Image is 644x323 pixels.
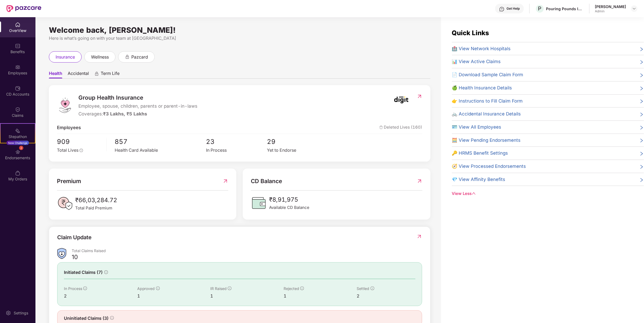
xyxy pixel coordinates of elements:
[57,248,66,259] img: ClaimsSummaryIcon
[632,6,636,11] img: svg+xml;base64,PHN2ZyBpZD0iRHJvcGRvd24tMzJ4MzIiIHhtbG5zPSJodHRwOi8vd3d3LnczLm9yZy8yMDAwL3N2ZyIgd2...
[68,71,89,78] span: Accidental
[357,286,370,291] span: Settled
[639,59,644,65] span: right
[78,103,197,110] span: Employee, spouse, children, parents or parent-in-laws
[6,141,29,145] div: New Challenge
[379,124,422,131] span: Deleted Lives (160)
[156,286,160,290] span: info-circle
[15,149,20,155] img: svg+xml;base64,PHN2ZyBpZD0iRW5kb3JzZW1lbnRzIiB4bWxucz0iaHR0cDovL3d3dy53My5vcmcvMjAwMC9zdmciIHdpZH...
[210,286,227,291] span: IR Raised
[137,293,211,299] div: 1
[104,270,108,274] span: info-circle
[472,191,476,195] span: down
[452,176,505,183] span: 💎 View Affinity Benefits
[538,5,542,12] span: P
[452,84,512,92] span: 🍏 Health Insurance Details
[19,146,23,150] div: 2
[639,85,644,92] span: right
[57,233,92,242] div: Claim Update
[452,29,489,37] span: Quick Links
[452,163,526,170] span: 🧭 View Processed Endorsements
[210,293,284,299] div: 1
[15,128,20,133] img: svg+xml;base64,PHN2ZyB4bWxucz0iaHR0cDovL3d3dy53My5vcmcvMjAwMC9zdmciIHdpZHRoPSIyMSIgaGVpZ2h0PSIyMC...
[639,125,644,131] span: right
[228,286,231,290] span: info-circle
[379,126,383,129] img: deleteIcon
[206,147,267,154] div: In Process
[64,315,108,322] span: Uninitiated Claims (3)
[91,54,109,60] span: wellness
[101,71,120,78] span: Term Life
[78,93,197,102] span: Group Health Insurance
[78,110,197,118] div: Coverages:
[639,177,644,183] span: right
[15,43,20,49] img: svg+xml;base64,PHN2ZyBpZD0iQmVuZWZpdHMiIHhtbG5zPSJodHRwOi8vd3d3LnczLm9yZy8yMDAwL3N2ZyIgd2lkdGg9Ij...
[267,147,328,154] div: Yet to Endorse
[57,148,78,153] span: Total Lives
[49,35,430,42] div: Here is what’s going on with your team at [GEOGRAPHIC_DATA]
[269,204,309,211] span: Available CD Balance
[15,170,20,176] img: svg+xml;base64,PHN2ZyBpZD0iTXlfT3JkZXJzIiBkYXRhLW5hbWU9Ik15IE9yZGVycyIgeG1sbnM9Imh0dHA6Ly93d3cudz...
[49,71,62,78] span: Health
[57,97,73,113] img: logo
[595,4,626,9] div: [PERSON_NAME]
[452,137,521,144] span: 🧮 View Pending Endorsements
[300,286,304,290] span: info-circle
[72,253,78,261] div: 10
[57,124,81,131] span: Employees
[115,147,206,154] div: Health Card Available
[269,195,309,204] span: ₹8,91,975
[64,286,82,291] span: In Process
[110,316,114,320] span: info-circle
[137,286,155,291] span: Approved
[639,111,644,118] span: right
[507,6,520,11] div: Get Help
[57,137,103,147] span: 909
[15,22,20,27] img: svg+xml;base64,PHN2ZyBpZD0iSG9tZSIgeG1sbnM9Imh0dHA6Ly93d3cudzMub3JnLzIwMDAvc3ZnIiB3aWR0aD0iMjAiIG...
[251,177,282,186] span: CD Balance
[56,54,75,60] span: insurance
[639,164,644,170] span: right
[125,54,130,59] div: animation
[267,137,328,147] span: 29
[15,86,20,91] img: svg+xml;base64,PHN2ZyBpZD0iQ0RfQWNjb3VudHMiIGRhdGEtbmFtZT0iQ0QgQWNjb3VudHMiIHhtbG5zPSJodHRwOi8vd3...
[452,58,501,65] span: 📊 View Active Claims
[639,72,644,78] span: right
[639,99,644,105] span: right
[6,5,41,12] img: New Pazcare Logo
[57,195,73,212] img: PaidPremiumIcon
[115,137,206,147] span: 857
[57,177,81,186] span: Premium
[206,137,267,147] span: 23
[639,46,644,52] span: right
[79,149,83,152] span: info-circle
[15,107,20,112] img: svg+xml;base64,PHN2ZyBpZD0iQ2xhaW0iIHhtbG5zPSJodHRwOi8vd3d3LnczLm9yZy8yMDAwL3N2ZyIgd2lkdGg9IjIwIi...
[417,234,422,239] img: RedirectIcon
[94,71,99,76] div: animation
[357,293,415,299] div: 2
[1,134,35,139] div: Stepathon
[639,151,644,157] span: right
[417,177,422,186] img: RedirectIcon
[83,286,87,290] span: info-circle
[49,28,430,32] div: Welcome back, [PERSON_NAME]!
[499,6,505,12] img: svg+xml;base64,PHN2ZyBpZD0iSGVscC0zMngzMiIgeG1sbnM9Imh0dHA6Ly93d3cudzMub3JnLzIwMDAvc3ZnIiB3aWR0aD...
[131,54,148,60] span: pazcard
[284,286,299,291] span: Rejected
[223,177,228,186] img: RedirectIcon
[64,269,103,276] span: Initiated Claims (7)
[546,6,584,11] div: Pouring Pounds India Pvt Ltd (CashKaro and EarnKaro)
[284,293,357,299] div: 1
[452,124,501,131] span: 🪪 View All Employees
[452,71,523,78] span: 📄 Download Sample Claim Form
[75,205,117,211] span: Total Paid Premium
[639,138,644,144] span: right
[75,195,117,205] span: ₹66,03,284.72
[452,45,511,52] span: 🏥 View Network Hospitals
[72,248,422,253] div: Total Claims Raised
[452,97,523,105] span: 👉 Instructions to Fill Claim Form
[103,111,147,117] span: ₹3 Lakhs, ₹5 Lakhs
[417,94,422,99] img: RedirectIcon
[371,286,374,290] span: info-circle
[391,93,411,107] img: insurerIcon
